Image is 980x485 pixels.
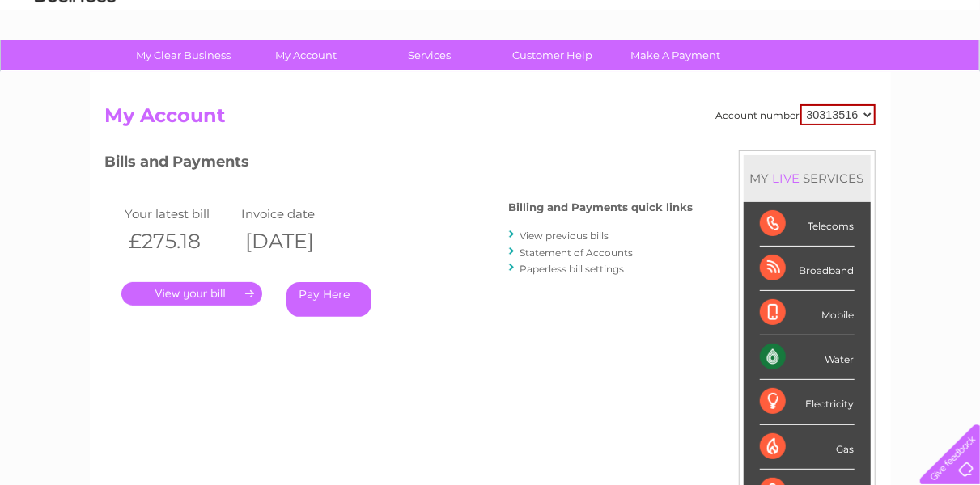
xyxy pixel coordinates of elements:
[363,40,496,70] a: Services
[716,104,876,125] div: Account number
[108,9,873,78] div: Clear Business is a trading name of Verastar Limited (registered in [GEOGRAPHIC_DATA] No. 3667643...
[34,42,117,91] img: logo.png
[486,40,619,70] a: Customer Help
[509,201,694,213] h4: Billing and Payments quick links
[237,203,354,225] td: Invoice date
[117,40,250,70] a: My Clear Business
[760,202,855,247] div: Telecoms
[760,291,855,335] div: Mobile
[695,69,726,81] a: Water
[675,8,787,28] a: 0333 014 3131
[760,425,855,470] div: Gas
[770,171,804,186] div: LIVE
[927,69,965,81] a: Log out
[121,282,262,306] a: .
[105,150,694,179] h3: Bills and Payments
[121,225,238,258] th: £275.18
[286,282,371,317] a: Pay Here
[520,230,609,242] a: View previous bills
[760,247,855,291] div: Broadband
[609,40,742,70] a: Make A Payment
[520,247,634,259] a: Statement of Accounts
[760,335,855,380] div: Water
[781,69,829,81] a: Telecoms
[520,263,625,275] a: Paperless bill settings
[121,203,238,225] td: Your latest bill
[872,69,912,81] a: Contact
[237,225,354,258] th: [DATE]
[744,155,871,201] div: MY SERVICES
[240,40,373,70] a: My Account
[839,69,863,81] a: Blog
[760,380,855,424] div: Electricity
[736,69,771,81] a: Energy
[105,104,876,135] h2: My Account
